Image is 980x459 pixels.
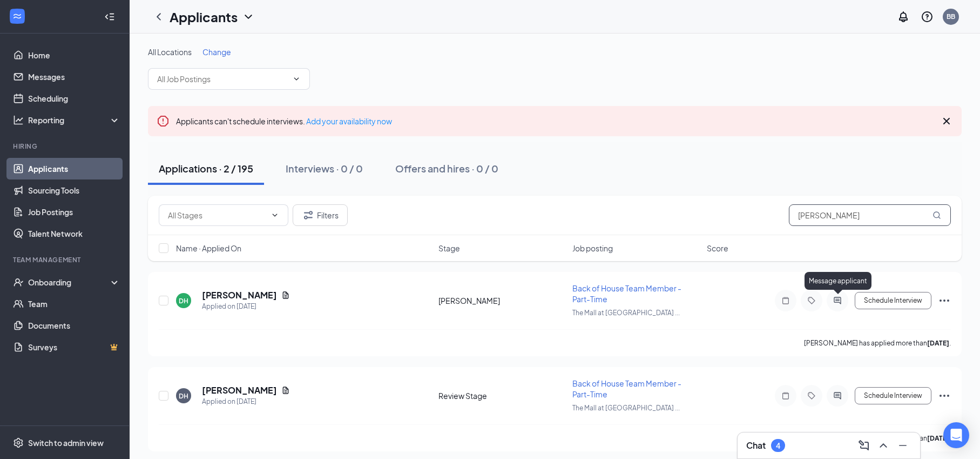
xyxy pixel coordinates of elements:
div: Open Intercom Messenger [943,422,969,448]
span: The Mall at [GEOGRAPHIC_DATA] ... [572,404,680,412]
h5: [PERSON_NAME] [202,289,277,301]
svg: ActiveChat [831,296,844,305]
svg: Ellipses [938,294,951,307]
svg: Error [157,115,170,128]
svg: ChevronDown [292,75,301,83]
svg: Document [281,386,290,395]
button: ComposeMessage [855,437,873,454]
a: Add your availability now [306,116,392,126]
div: Reporting [28,115,121,125]
svg: MagnifyingGlass [932,211,941,219]
button: Schedule Interview [855,387,931,404]
div: DH [179,391,188,401]
svg: Ellipses [938,389,951,402]
div: Applied on [DATE] [202,396,290,407]
b: [DATE] [927,339,949,347]
span: Applicants can't schedule interviews. [176,116,392,126]
input: All Job Postings [157,73,288,85]
svg: ChevronDown [242,10,255,23]
svg: Analysis [13,115,24,125]
div: BB [947,12,955,21]
h3: Chat [746,440,766,451]
input: Search in applications [789,204,951,226]
span: Change [202,47,231,57]
svg: Notifications [897,10,910,23]
input: All Stages [168,209,266,221]
svg: ChevronLeft [152,10,165,23]
svg: Note [779,391,792,400]
svg: Tag [805,391,818,400]
svg: Tag [805,296,818,305]
svg: ChevronDown [271,211,279,219]
div: Switch to admin view [28,437,104,448]
h5: [PERSON_NAME] [202,384,277,396]
span: Back of House Team Member - Part-Time [572,378,681,399]
svg: Note [779,296,792,305]
div: [PERSON_NAME] [438,295,566,306]
a: Documents [28,315,120,336]
span: Job posting [572,243,613,254]
a: Scheduling [28,88,120,109]
span: The Mall at [GEOGRAPHIC_DATA] ... [572,309,680,317]
svg: QuestionInfo [921,10,934,23]
a: SurveysCrown [28,336,120,358]
svg: Cross [940,115,953,128]
div: Review Stage [438,390,566,401]
button: ChevronUp [875,437,892,454]
div: Team Management [13,255,118,264]
div: Onboarding [28,277,111,288]
p: [PERSON_NAME] has applied more than . [804,338,951,348]
a: Home [28,44,120,66]
svg: ComposeMessage [857,439,870,452]
span: All Locations [148,47,192,57]
svg: ChevronUp [877,439,890,452]
a: Messages [28,66,120,88]
a: Sourcing Tools [28,179,120,201]
div: Applications · 2 / 195 [159,162,253,175]
div: 4 [776,441,780,450]
span: Name · Applied On [176,243,241,254]
a: Team [28,293,120,315]
span: Back of House Team Member - Part-Time [572,283,681,304]
svg: Collapse [104,11,115,22]
svg: Settings [13,437,24,448]
div: Message applicant [805,272,871,290]
span: Score [707,243,728,254]
svg: Document [281,291,290,300]
div: Applied on [DATE] [202,301,290,312]
div: Hiring [13,142,118,151]
svg: Minimize [896,439,909,452]
svg: ActiveChat [831,391,844,400]
div: Interviews · 0 / 0 [286,162,363,175]
svg: UserCheck [13,277,24,288]
a: Applicants [28,158,120,179]
b: [DATE] [927,434,949,442]
a: Job Postings [28,201,120,223]
a: Talent Network [28,223,120,244]
svg: Filter [302,209,315,222]
button: Filter Filters [293,204,348,226]
h1: Applicants [170,8,238,26]
button: Schedule Interview [855,292,931,309]
div: Offers and hires · 0 / 0 [395,162,498,175]
svg: WorkstreamLogo [12,11,23,22]
div: DH [179,296,188,305]
button: Minimize [894,437,911,454]
span: Stage [438,243,460,254]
